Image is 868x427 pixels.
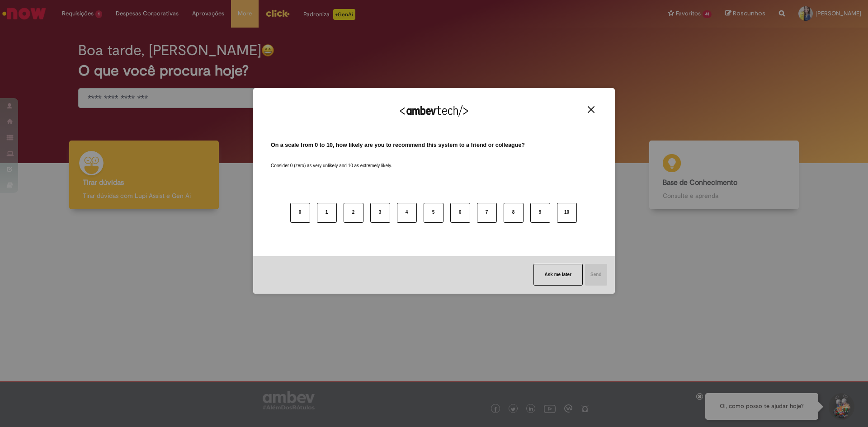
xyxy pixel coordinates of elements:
button: 4 [397,203,417,223]
img: Logo Ambevtech [400,105,468,117]
button: 5 [424,203,443,223]
button: 8 [504,203,524,223]
button: 2 [344,203,363,223]
button: Close [585,106,597,113]
button: 6 [450,203,470,223]
label: On a scale from 0 to 10, how likely are you to recommend this system to a friend or colleague? [271,141,525,150]
button: 7 [477,203,497,223]
button: 10 [557,203,577,223]
button: 3 [370,203,390,223]
button: Ask me later [533,264,583,286]
label: Consider 0 (zero) as very unlikely and 10 as extremely likely. [271,152,392,169]
img: Close [588,106,594,113]
button: 9 [530,203,550,223]
button: 1 [317,203,337,223]
button: 0 [290,203,310,223]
